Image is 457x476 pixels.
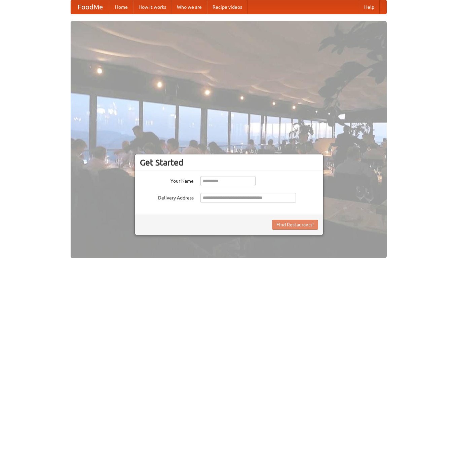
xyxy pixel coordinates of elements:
[110,0,133,14] a: Home
[207,0,247,14] a: Recipe videos
[140,193,194,201] label: Delivery Address
[133,0,172,14] a: How it works
[140,157,318,168] h3: Get Started
[172,0,207,14] a: Who we are
[272,220,318,230] button: Find Restaurants!
[359,0,380,14] a: Help
[71,0,110,14] a: FoodMe
[140,176,194,184] label: Your Name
